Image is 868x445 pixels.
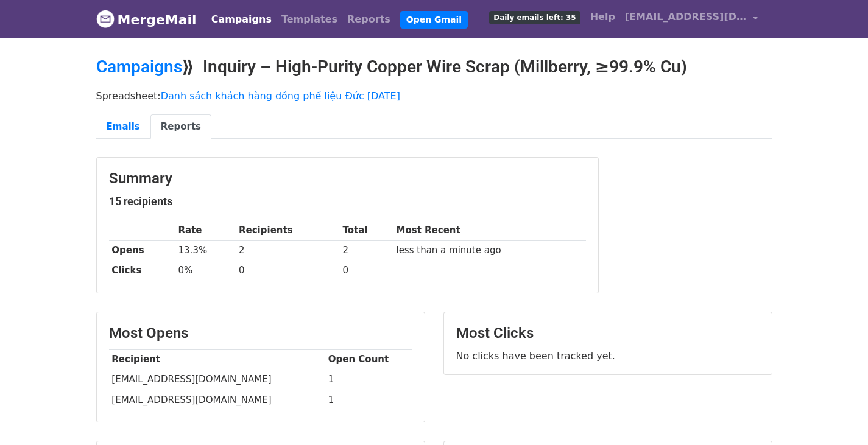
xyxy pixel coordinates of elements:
[236,220,340,240] th: Recipients
[456,349,760,362] p: No clicks have been tracked yet.
[96,89,772,102] p: Spreadsheet:
[96,57,772,77] h2: ⟫ Inquiry – High-Purity Copper Wire Scrap (Millberry, ≥99.9% Cu)
[96,7,197,32] a: MergeMail
[340,261,393,281] td: 0
[277,7,342,32] a: Templates
[393,220,586,240] th: Most Recent
[456,324,760,342] h3: Most Clicks
[325,370,412,390] td: 1
[96,57,182,77] a: Campaigns
[109,390,325,410] td: [EMAIL_ADDRESS][DOMAIN_NAME]
[585,5,620,29] a: Help
[340,220,393,240] th: Total
[236,240,340,261] td: 2
[325,390,412,410] td: 1
[400,11,468,29] a: Open Gmail
[109,324,412,342] h3: Most Opens
[161,90,400,102] a: Danh sách khách hàng đồng phế liệu Đức [DATE]
[175,261,236,281] td: 0%
[625,10,747,24] span: [EMAIL_ADDRESS][DOMAIN_NAME]
[325,349,412,370] th: Open Count
[109,261,175,281] th: Clicks
[96,10,115,28] img: MergeMail logo
[175,220,236,240] th: Rate
[340,240,393,261] td: 2
[175,240,236,261] td: 13.3%
[484,5,585,29] a: Daily emails left: 35
[109,170,586,187] h3: Summary
[342,7,395,32] a: Reports
[109,240,175,261] th: Opens
[109,195,586,208] h5: 15 recipients
[150,114,211,139] a: Reports
[393,240,586,261] td: less than a minute ago
[109,370,325,390] td: [EMAIL_ADDRESS][DOMAIN_NAME]
[109,349,325,370] th: Recipient
[236,261,340,281] td: 0
[206,7,277,32] a: Campaigns
[489,11,580,24] span: Daily emails left: 35
[96,114,150,139] a: Emails
[620,5,763,33] a: [EMAIL_ADDRESS][DOMAIN_NAME]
